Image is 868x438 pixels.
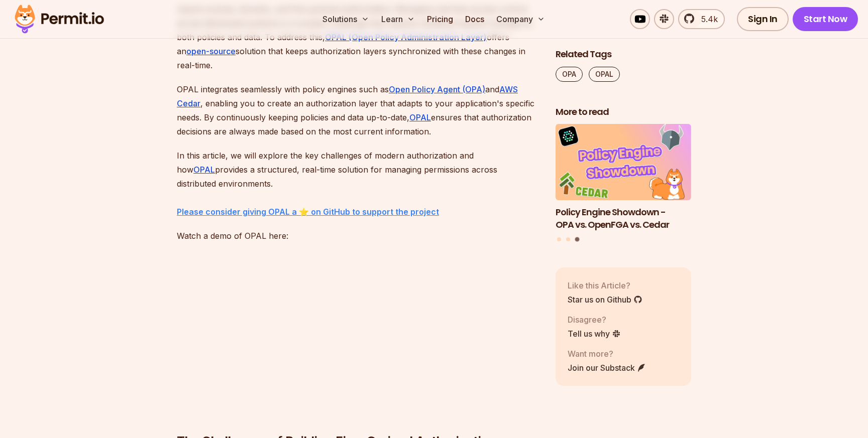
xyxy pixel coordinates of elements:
a: Sign In [737,7,789,31]
div: Posts [556,124,691,243]
a: Join our Substack [568,362,646,374]
p: OPAL integrates seamlessly with policy engines such as and , enabling you to create an authorizat... [177,82,539,138]
button: Learn [377,9,419,29]
a: Open Policy Agent (OPA) [389,84,485,94]
h2: Related Tags [556,48,691,61]
a: OPAL [193,165,215,175]
button: Solutions [318,9,373,29]
p: In this article, we will explore the key challenges of modern authorization and how provides a st... [177,149,539,219]
p: Disagree? [568,314,621,326]
a: 5.4k [678,9,725,29]
a: ⁠Please consider giving OPAL a ⭐ on GitHub to support the project [177,207,439,217]
a: OPAL (Open Policy Administration Layer) [325,32,487,42]
button: Go to slide 2 [566,238,570,242]
p: Like this Article? [568,279,642,291]
h3: Policy Engine Showdown - OPA vs. OpenFGA vs. Cedar [556,206,691,231]
button: Company [492,9,549,29]
p: Want more? [568,348,646,360]
a: OPA [556,67,583,82]
a: AWS Cedar [177,84,518,108]
button: Go to slide 1 [557,238,561,242]
img: Policy Engine Showdown - OPA vs. OpenFGA vs. Cedar [556,124,691,201]
button: Go to slide 3 [575,237,579,242]
a: OPAL [589,67,620,82]
li: 3 of 3 [556,124,691,231]
h2: More to read [556,106,691,118]
a: Pricing [423,9,457,29]
img: Permit logo [10,2,108,36]
a: Tell us why [568,328,621,340]
iframe: https://www.youtube.com/embed/IkR6EGY3QfM?si=oQCHDv5zqlbMkFnL [177,253,458,411]
a: open-source [186,46,236,56]
a: Policy Engine Showdown - OPA vs. OpenFGA vs. Cedar Policy Engine Showdown - OPA vs. OpenFGA vs. C... [556,124,691,231]
span: 5.4k [695,13,718,25]
a: Star us on Github [568,294,642,306]
a: Start Now [793,7,858,31]
a: OPAL [409,112,431,122]
a: Docs [461,9,488,29]
p: Watch a demo of OPAL here: [177,229,539,243]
